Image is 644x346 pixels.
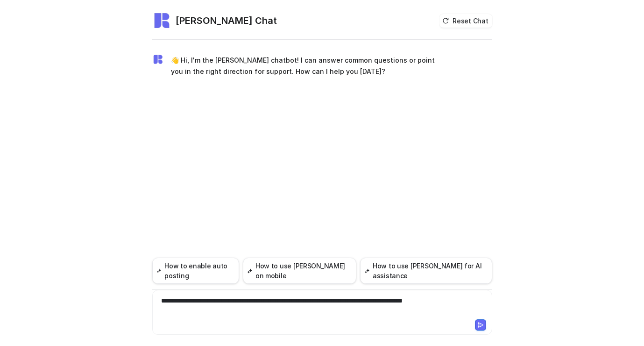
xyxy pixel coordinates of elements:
button: How to use [PERSON_NAME] for AI assistance [360,258,492,284]
button: Reset Chat [439,14,492,28]
img: Widget [152,11,171,30]
p: 👋 Hi, I'm the [PERSON_NAME] chatbot! I can answer common questions or point you in the right dire... [171,55,444,77]
button: How to enable auto posting [152,258,240,284]
img: Widget [152,54,163,65]
button: How to use [PERSON_NAME] on mobile [243,258,356,284]
h2: [PERSON_NAME] Chat [176,14,277,27]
